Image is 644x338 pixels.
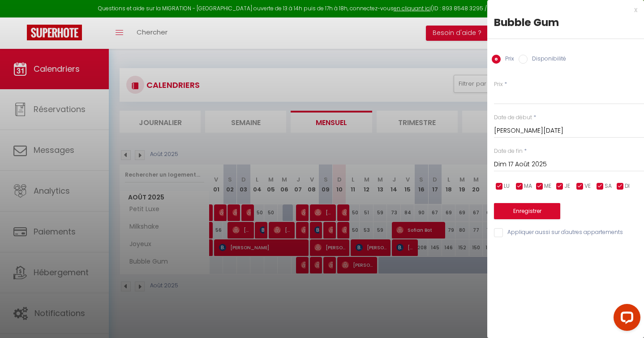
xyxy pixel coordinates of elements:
[528,55,566,65] label: Disponibilité
[625,182,630,191] span: DI
[501,55,514,65] label: Prix
[606,300,644,338] iframe: LiveChat chat widget
[494,113,532,122] label: Date de début
[544,182,551,191] span: ME
[487,4,637,15] div: x
[524,182,532,191] span: MA
[564,182,570,191] span: JE
[504,182,510,191] span: LU
[494,147,523,156] label: Date de fin
[605,182,612,191] span: SA
[494,80,503,89] label: Prix
[494,203,560,219] button: Enregistrer
[584,182,591,191] span: VE
[494,15,637,30] div: Bubble Gum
